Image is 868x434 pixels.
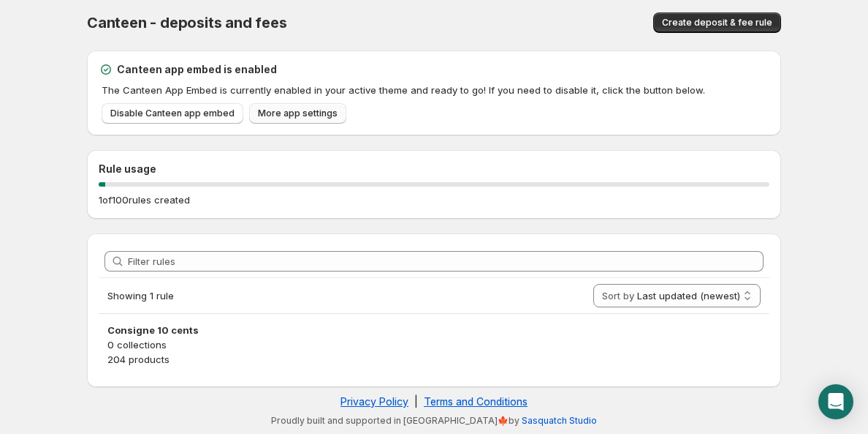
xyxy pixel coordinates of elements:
p: 1 of 100 rules created [99,192,190,207]
p: Proudly built and supported in [GEOGRAPHIC_DATA]🍁by [94,415,774,427]
input: Filter rules [128,251,764,272]
span: Create deposit & fee rule [662,17,772,29]
h2: Rule usage [99,162,769,176]
span: More app settings [258,108,338,119]
span: Showing 1 rule [107,290,174,302]
a: Sasquatch Studio [522,415,597,426]
p: The Canteen App Embed is currently enabled in your active theme and ready to go! If you need to d... [102,83,769,97]
button: Create deposit & fee rule [653,12,781,33]
a: Terms and Conditions [424,395,528,408]
a: Privacy Policy [340,395,408,408]
span: | [414,395,418,408]
p: 204 products [107,352,761,367]
a: Disable Canteen app embed [102,103,243,124]
h3: Consigne 10 cents [107,323,761,337]
a: More app settings [249,103,346,124]
h2: Canteen app embed is enabled [117,62,277,77]
span: Disable Canteen app embed [110,108,235,119]
p: 0 collections [107,337,761,352]
span: Canteen - deposits and fees [87,14,287,31]
div: Open Intercom Messenger [818,384,853,419]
